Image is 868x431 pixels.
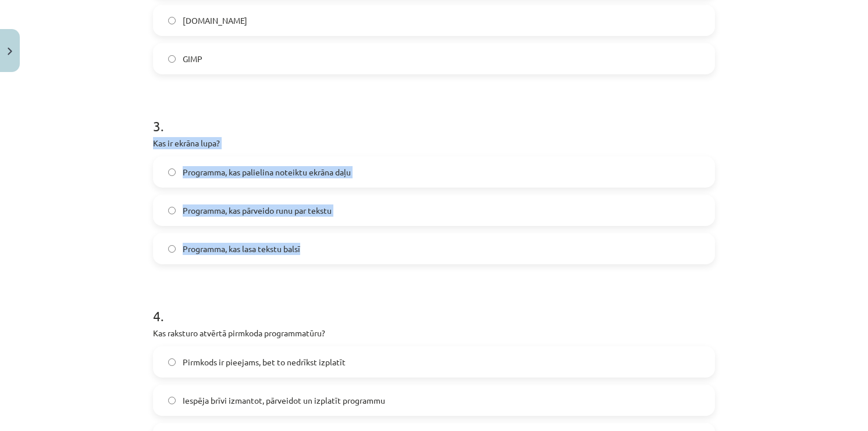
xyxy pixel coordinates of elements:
input: GIMP [168,55,176,63]
span: GIMP [183,53,202,65]
span: Programma, kas lasa tekstu balsī [183,243,300,255]
input: Pirmkods ir pieejams, bet to nedrīkst izplatīt [168,358,176,366]
input: Iespēja brīvi izmantot, pārveidot un izplatīt programmu [168,397,176,404]
input: [DOMAIN_NAME] [168,17,176,24]
p: Kas ir ekrāna lupa? [153,137,715,149]
input: Programma, kas pārveido runu par tekstu [168,207,176,214]
span: Programma, kas palielina noteiktu ekrāna daļu [183,166,351,178]
input: Programma, kas palielina noteiktu ekrāna daļu [168,168,176,176]
h1: 4 . [153,288,715,324]
span: Iespēja brīvi izmantot, pārveidot un izplatīt programmu [183,394,385,407]
span: Programma, kas pārveido runu par tekstu [183,204,332,217]
span: Pirmkods ir pieejams, bet to nedrīkst izplatīt [183,356,346,368]
span: [DOMAIN_NAME] [183,15,247,27]
img: icon-close-lesson-0947bae3869378f0d4975bcd49f059093ad1ed9edebbc8119c70593378902aed.svg [8,48,12,55]
input: Programma, kas lasa tekstu balsī [168,245,176,253]
h1: 3 . [153,98,715,134]
p: Kas raksturo atvērtā pirmkoda programmatūru? [153,327,715,339]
